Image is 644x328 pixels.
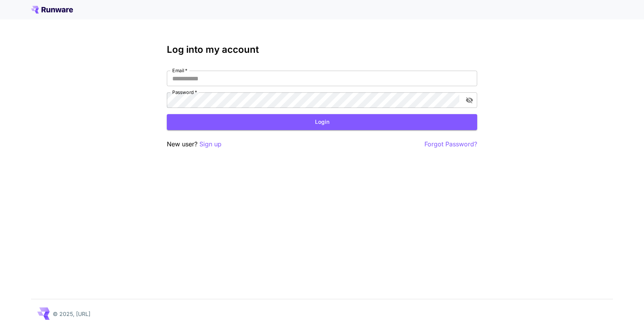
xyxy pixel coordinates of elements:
[424,139,477,149] button: Forgot Password?
[172,89,197,95] label: Password
[172,67,187,74] label: Email
[167,139,222,149] p: New user?
[199,139,222,149] button: Sign up
[167,114,477,130] button: Login
[462,93,476,107] button: toggle password visibility
[53,310,90,318] p: © 2025, [URL]
[167,44,477,55] h3: Log into my account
